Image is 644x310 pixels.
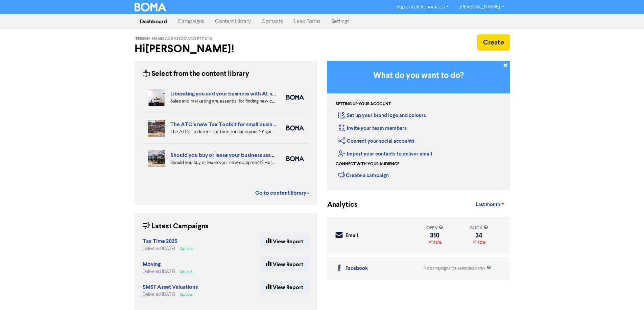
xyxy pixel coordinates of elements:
[327,61,510,190] div: Getting Started in BOMA
[432,240,442,245] span: 73%
[255,189,309,197] a: Go to content library >
[172,15,210,28] a: Campaigns
[610,278,644,310] iframe: Chat Widget
[338,151,432,157] a: Import your contacts to deliver email
[143,246,195,252] div: Delivered [DATE]
[470,225,488,231] div: click
[143,262,161,267] a: Moving
[326,15,355,28] a: Settings
[470,233,488,238] div: 34
[143,221,209,232] div: Latest Campaigns
[143,239,177,244] a: Tax Time 2025
[426,225,443,231] div: open
[135,36,212,41] span: [PERSON_NAME] and Associates Pty Ltd
[338,138,414,144] a: Connect your social accounts
[143,284,198,290] strong: SMSF Asset Valuations
[286,125,304,131] img: boma
[135,43,317,55] h2: Hi [PERSON_NAME] !
[345,232,358,240] div: Email
[143,269,195,275] div: Delivered [DATE]
[454,2,509,12] a: [PERSON_NAME]
[260,234,309,249] a: View Report
[336,101,391,107] div: Setting up your account
[180,270,192,274] span: Success
[135,3,166,11] img: BOMA Logo
[170,90,317,97] a: Liberating you and your business with AI: sales and marketing
[170,152,280,159] a: Should you buy or lease your business assets?
[260,280,309,294] a: View Report
[180,247,192,251] span: Success
[143,238,177,245] strong: Tax Time 2025
[338,170,389,180] div: Create a campaign
[476,202,500,208] span: Last month
[470,198,509,212] a: Last month
[345,265,368,273] div: Facebook
[288,15,326,28] a: Lead Forms
[286,156,304,161] img: boma_accounting
[180,293,192,297] span: Success
[143,285,198,290] a: SMSF Asset Valuations
[170,121,300,128] a: The ATO's new Tax Toolkit for small business owners
[336,161,399,167] div: Connect with your audience
[476,240,485,245] span: 72%
[477,34,510,51] button: Create
[327,200,349,210] div: Analytics
[424,265,491,272] div: No campaigns for selected dates
[337,71,500,81] h3: What do you want to do?
[143,261,161,267] strong: Moving
[143,291,198,298] div: Delivered [DATE]
[338,125,407,132] a: Invite your team members
[391,2,454,12] a: Support & Resources
[260,257,309,272] a: View Report
[143,69,249,79] div: Select from the content library
[170,98,276,105] div: Sales and marketing are essential for finding new customers but eat into your business time. We e...
[256,15,288,28] a: Contacts
[426,233,443,238] div: 310
[210,15,256,28] a: Content Library
[170,159,276,166] div: Should you buy or lease your new equipment? Here are some pros and cons of each. We also can revi...
[135,15,172,28] a: Dashboard
[170,129,276,136] div: The ATO’s updated Tax Time toolkit is your 101 guide to business taxes. We’ve summarised the key ...
[338,112,426,119] a: Set up your brand logo and colours
[286,95,304,100] img: boma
